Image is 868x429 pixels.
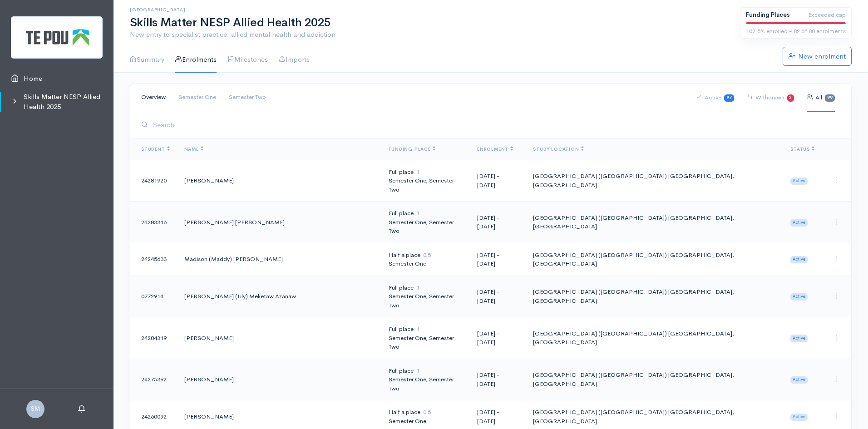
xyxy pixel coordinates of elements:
td: 24245633 [130,243,177,276]
span: 1 [416,325,419,333]
div: Semester One [389,417,463,426]
td: [DATE] - [DATE] [470,276,526,317]
td: [DATE] - [DATE] [470,202,526,243]
span: Active [790,414,808,421]
span: 0.5 [423,408,431,416]
td: Full place [381,276,470,317]
b: 97 [726,95,732,100]
td: [DATE] - [DATE] [470,243,526,276]
td: [PERSON_NAME] [177,317,382,359]
b: 2 [789,95,792,100]
h6: [GEOGRAPHIC_DATA] [130,7,729,12]
td: [GEOGRAPHIC_DATA] ([GEOGRAPHIC_DATA]) [GEOGRAPHIC_DATA], [GEOGRAPHIC_DATA] [526,160,783,202]
td: Full place [381,202,470,243]
td: 24275392 [130,359,177,400]
span: 1 [416,367,419,375]
td: Full place [381,317,470,359]
td: [DATE] - [DATE] [470,359,526,400]
td: [GEOGRAPHIC_DATA] ([GEOGRAPHIC_DATA]) [GEOGRAPHIC_DATA], [GEOGRAPHIC_DATA] [526,359,783,400]
td: [PERSON_NAME] [177,359,382,400]
div: Semester One, Semester Two [389,334,463,351]
td: [DATE] - [DATE] [470,317,526,359]
span: Active [790,293,808,301]
span: Active [790,256,808,263]
span: Enrolment [477,146,513,152]
span: 1 [416,209,419,217]
a: Overview [141,84,166,111]
span: 1 [416,284,419,291]
a: Summary [130,47,164,73]
span: 1 [416,168,419,176]
span: Active [790,335,808,342]
td: [PERSON_NAME] [177,160,382,202]
p: New entry to specialist practice: allied mental health and addiction [130,30,729,40]
span: Student [141,146,170,152]
td: 24281920 [130,160,177,202]
td: [GEOGRAPHIC_DATA] ([GEOGRAPHIC_DATA]) [GEOGRAPHIC_DATA], [GEOGRAPHIC_DATA] [526,243,783,276]
td: [DATE] - [DATE] [470,160,526,202]
td: 0772914 [130,276,177,317]
a: All99 [807,84,835,112]
div: Semester One [389,259,463,268]
td: [GEOGRAPHIC_DATA] ([GEOGRAPHIC_DATA]) [GEOGRAPHIC_DATA], [GEOGRAPHIC_DATA] [526,202,783,243]
a: Enrolments [175,47,217,73]
a: Semester One [178,84,216,111]
a: SM [26,404,44,413]
td: 24284319 [130,317,177,359]
td: [PERSON_NAME] (Lily) Meketaw Azanaw [177,276,382,317]
span: Study Location [533,146,583,152]
span: SM [26,400,44,418]
span: Exceeded cap [808,10,846,20]
div: Semester One, Semester Two [389,292,463,310]
span: Funding Place [389,146,435,152]
span: Active [790,178,808,185]
div: Semester One, Semester Two [389,176,463,194]
td: [GEOGRAPHIC_DATA] ([GEOGRAPHIC_DATA]) [GEOGRAPHIC_DATA], [GEOGRAPHIC_DATA] [526,317,783,359]
a: Active97 [696,84,734,112]
input: Search [150,115,840,134]
a: Withdrawn2 [747,84,794,112]
span: Name [184,146,203,152]
td: [PERSON_NAME] [PERSON_NAME] [177,202,382,243]
td: Full place [381,160,470,202]
span: Active [790,219,808,226]
h1: Skills Matter NESP Allied Health 2025 [130,16,729,30]
a: Milestones [227,47,268,73]
span: Active [790,376,808,384]
b: 99 [827,95,833,100]
span: 0.5 [423,251,431,259]
b: Funding Places [746,11,790,19]
img: Te Pou [11,16,103,59]
td: Full place [381,359,470,400]
td: Madison (Maddy) [PERSON_NAME] [177,243,382,276]
td: Half a place [381,243,470,276]
a: New enrolment [783,47,852,66]
span: Status [790,146,814,152]
a: Semester Two [229,84,266,111]
div: Semester One, Semester Two [389,375,463,393]
td: 24283316 [130,202,177,243]
a: Imports [279,47,310,73]
div: Semester One, Semester Two [389,218,463,236]
div: 102.5% enrolled - 82 of 80 enrolments [746,27,846,36]
td: [GEOGRAPHIC_DATA] ([GEOGRAPHIC_DATA]) [GEOGRAPHIC_DATA], [GEOGRAPHIC_DATA] [526,276,783,317]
